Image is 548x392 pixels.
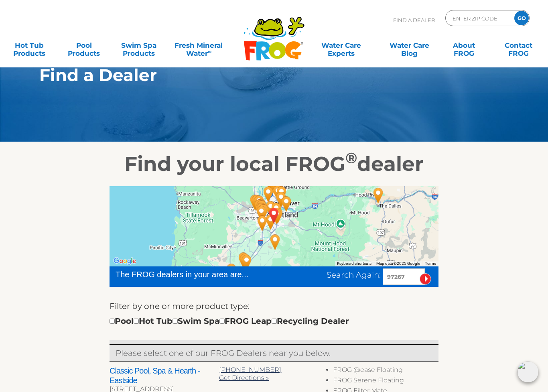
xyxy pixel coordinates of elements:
[258,195,283,223] div: The Pool & Spa House - Portland - 5 miles away.
[514,11,529,25] input: GO
[110,300,250,313] label: Filter by one or more product type:
[251,198,276,226] div: Emerald Outdoor Living - Portland - 7 miles away.
[63,37,105,53] a: PoolProducts
[243,188,268,216] div: Oregon Hot Tub - Hillsboro - 15 miles away.
[249,192,274,220] div: Oregon Hot Tub - Beaverton - 10 miles away.
[425,261,436,266] a: Terms (opens in new tab)
[388,37,430,53] a: Water CareBlog
[393,10,435,30] p: Find A Dealer
[306,37,375,53] a: Water CareExperts
[116,347,432,360] p: Please select one of our FROG Dealers near you below.
[263,228,288,256] div: The Pool & Spa Medic - 18 miles away.
[327,270,381,280] span: Search Again:
[208,49,211,55] sup: ∞
[452,12,506,24] input: Zip Code Form
[248,196,273,224] div: Marquis Hot Tubs - Beaverton - 9 miles away.
[116,268,277,280] div: The FROG dealers in your area are...
[249,199,274,227] div: The Pool & Spa House - Tigard - 8 miles away.
[234,248,259,276] div: Haven Pool, Spa & Hearth - 36 miles away.
[264,196,289,224] div: Oregon Hot Tub - Portland - 4 miles away.
[231,246,256,274] div: Western Hot Tub & Supply - 36 miles away.
[39,65,471,85] h1: Find a Dealer
[219,257,244,285] div: Marquis Hot Tubs - Salem - 47 miles away.
[110,366,219,385] h2: Classic Pool, Spa & Hearth - Eastside
[250,209,275,237] div: Oregon Hot Tub - Wilsonville - 9 miles away.
[333,366,438,376] li: FROG @ease Floating
[248,193,273,221] div: Spa Logic Hot Tubs - 11 miles away.
[219,366,281,374] a: [PHONE_NUMBER]
[376,261,420,266] span: Map data ©2025 Google
[244,189,269,217] div: Oregon Hot Tub ? Service Center - 14 miles away.
[27,152,521,176] h2: Find your local FROG dealer
[247,189,272,217] div: Apollo Pools & Spas - Portland - 13 miles away.
[112,256,138,266] a: Open this area in Google Maps (opens a new window)
[518,362,538,382] img: openIcon
[443,37,485,53] a: AboutFROG
[262,201,286,230] div: JENNINGS LODGE, OR 97267
[249,197,274,225] div: Rich's for the Home - Tigard - 9 miles away.
[172,37,225,53] a: Fresh MineralWater∞
[118,37,160,53] a: Swim SpaProducts
[333,376,438,387] li: FROG Serene Floating
[337,261,371,266] button: Keyboard shortcuts
[366,181,391,209] div: Maupin's Stoves n' Spas - 71 miles away.
[233,247,258,275] div: Emerald Outdoor Living - Salem - 36 miles away.
[8,37,51,53] a: Hot TubProducts
[345,149,357,167] sup: ®
[274,190,299,218] div: The Pool & Spa House - Gresham - 11 miles away.
[110,315,349,327] div: Pool Hot Tub Swim Spa FROG Leap Recycling Dealer
[112,256,138,266] img: Google
[247,193,272,221] div: Haven Spa Pool & Hearth - Beaverton - 11 miles away.
[420,273,431,285] input: Submit
[249,194,274,222] div: Arctic Spas - Portland - 10 miles away.
[497,37,540,53] a: ContactFROG
[219,374,269,382] a: Get Directions »
[258,208,283,236] div: The Pool & Spa House - West Linn - 5 miles away.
